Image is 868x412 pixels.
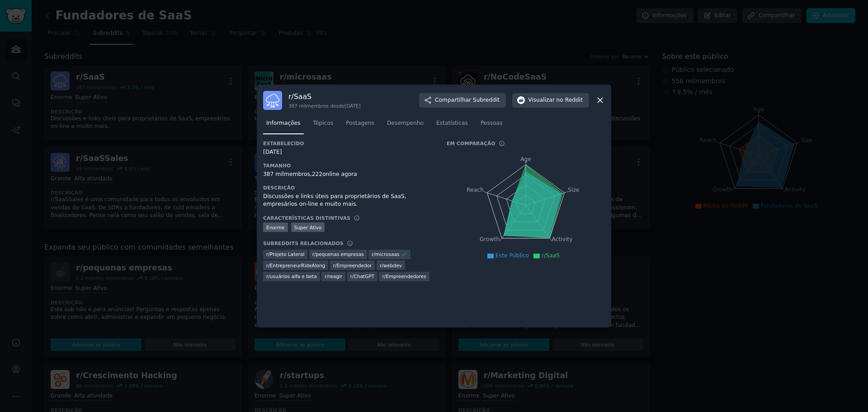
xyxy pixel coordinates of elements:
font: Tamanho [263,163,291,168]
font: Em comparação [447,141,495,146]
font: r/ [382,274,386,279]
font: 222 [312,171,322,177]
a: Estatísticas [433,116,471,135]
font: Projeto Lateral [270,251,304,257]
font: 387 mil [288,103,306,109]
font: Subreddits relacionados [263,241,344,246]
font: Discussões e links úteis para proprietários de SaaS, empresários on-line e muito mais. [263,193,406,208]
tspan: Reach [467,186,484,193]
font: r/ [325,274,328,279]
tspan: Activity [552,236,573,242]
font: Super Ativo [294,225,322,230]
a: Pessoas [477,116,506,135]
font: Este Público [495,252,529,259]
font: Informações [266,120,301,126]
font: Características distintivas [263,215,350,221]
font: r/ [266,274,270,279]
font: Empreendedores [386,274,426,279]
font: Postagens [346,120,374,126]
font: r/ [350,274,354,279]
font: reagir [328,274,342,279]
font: pequenas empresas [316,251,364,257]
a: Postagens [343,116,377,135]
font: Estatísticas [436,120,468,126]
font: r/ [333,263,337,268]
font: r/ [288,92,294,101]
font: [DATE] [263,149,282,155]
font: r/ [380,263,383,268]
font: Enorme [266,225,285,230]
font: 387 mil [263,171,284,177]
font: Pessoas [481,120,503,126]
font: [DATE] [344,103,361,109]
font: SaaS [294,92,311,101]
tspan: Size [568,186,579,193]
font: membros, [284,171,312,177]
font: Empreendedor [337,263,372,268]
font: online agora [322,171,357,177]
font: usuários alfa e beta [270,274,317,279]
font: Visualizar [528,97,555,103]
a: Tópicos [310,116,337,135]
font: microsaas [375,251,399,257]
font: ChatGPT [354,274,374,279]
font: Subreddit [473,97,500,103]
font: r/ [312,251,316,257]
button: Visualizarno Reddit [512,93,589,108]
font: r/ [266,263,270,268]
font: membros desde [306,103,344,109]
font: Tópicos [313,120,334,126]
font: Descrição [263,185,295,190]
font: webdev [383,263,402,268]
font: Estabelecido [263,141,304,146]
tspan: Age [520,156,531,162]
font: r/ [266,251,270,257]
font: Compartilhar [435,97,471,103]
tspan: Growth [480,236,500,242]
font: Desempenho [387,120,424,126]
font: EntrepreneurRideAlong [270,263,325,268]
font: no Reddit [557,97,583,103]
button: CompartilharSubreddit [419,93,506,108]
a: Informações [263,116,304,135]
font: r/ [372,251,375,257]
a: Desempenho [384,116,427,135]
img: SaaS [263,91,282,110]
font: r/SaaS [542,252,560,259]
